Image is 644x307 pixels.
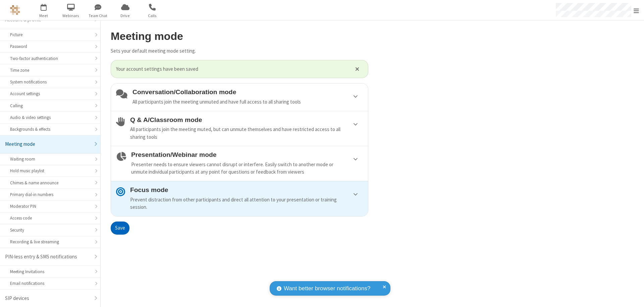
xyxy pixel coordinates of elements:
span: Want better browser notifications? [284,284,370,293]
div: Two-factor authentication [10,55,90,62]
div: Audio & video settings [10,114,90,121]
div: Access code [10,215,90,221]
div: System notifications [10,79,90,85]
div: Moderator PIN [10,203,90,209]
div: All participants join the meeting muted, but can unmute themselves and have restricted access to ... [130,126,363,141]
h4: Conversation/Collaboration mode [132,88,363,96]
div: Time zone [10,67,90,73]
span: Calls [140,13,165,19]
div: Account settings [10,90,90,97]
h4: Presentation/Webinar mode [131,151,363,158]
div: Password [10,43,90,50]
img: QA Selenium DO NOT DELETE OR CHANGE [10,5,20,15]
button: Save [111,222,129,235]
div: Calling [10,103,90,109]
div: Hold music playlist [10,168,90,174]
div: Chimes & name announce [10,180,90,186]
div: Picture [10,32,90,38]
div: Security [10,227,90,233]
div: Presenter needs to ensure viewers cannot disrupt or interfere. Easily switch to another mode or u... [131,161,363,176]
div: Meeting mode [5,140,90,148]
span: Team Chat [86,13,111,19]
span: Your account settings have been saved [116,65,347,73]
button: Close alert [352,64,363,74]
span: Webinars [58,13,84,19]
div: Backgrounds & effects [10,126,90,132]
div: Prevent distraction from other participants and direct all attention to your presentation or trai... [130,196,363,211]
h2: Meeting mode [111,30,368,42]
span: Meet [31,13,56,19]
div: SIP devices [5,295,90,302]
div: Primary dial-in numbers [10,191,90,198]
div: Waiting room [10,156,90,162]
h4: Focus mode [130,186,363,193]
span: Drive [113,13,138,19]
div: All participants join the meeting unmuted and have full access to all sharing tools [132,98,363,106]
div: PIN-less entry & SMS notifications [5,253,90,261]
div: Email notifications [10,280,90,287]
div: Meeting Invitations [10,268,90,275]
iframe: Chat [627,290,639,302]
p: Sets your default meeting mode setting. [111,47,368,55]
div: Recording & live streaming [10,239,90,245]
h4: Q & A/Classroom mode [130,116,363,123]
